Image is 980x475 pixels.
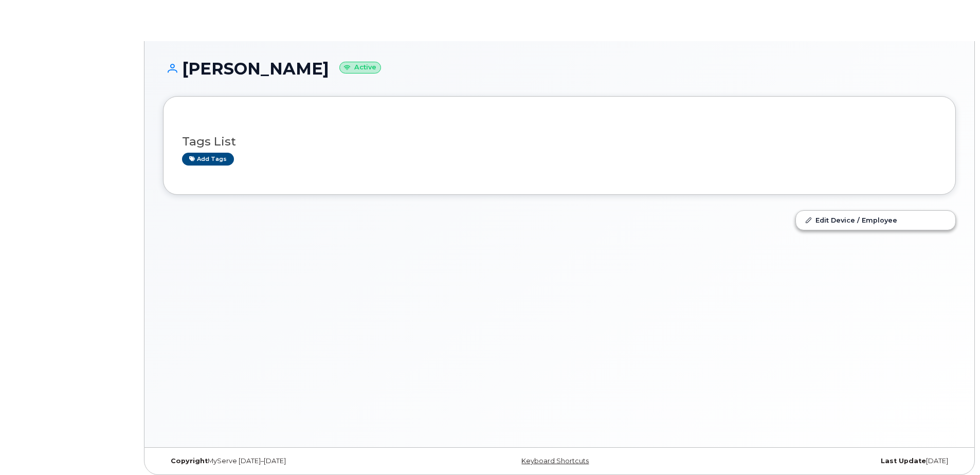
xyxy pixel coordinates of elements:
div: [DATE] [692,457,956,465]
div: MyServe [DATE]–[DATE] [163,457,427,465]
a: Keyboard Shortcuts [521,457,589,465]
h1: [PERSON_NAME] [163,60,956,78]
a: Edit Device / Employee [796,211,955,229]
a: Add tags [182,153,234,166]
h3: Tags List [182,135,937,148]
strong: Copyright [171,457,208,465]
strong: Last Update [881,457,926,465]
small: Active [339,62,381,74]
